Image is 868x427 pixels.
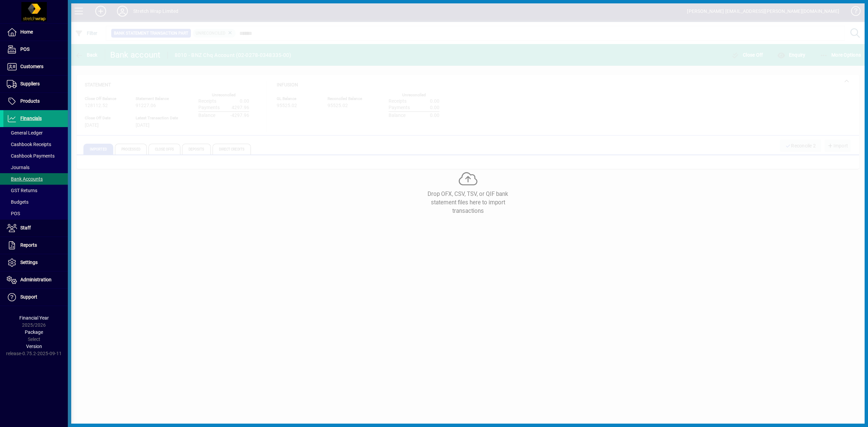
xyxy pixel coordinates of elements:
span: Financials [20,116,42,121]
a: Suppliers [3,76,68,93]
a: Staff [3,220,68,237]
a: GST Returns [3,185,68,196]
a: POS [3,41,68,58]
span: Budgets [7,199,28,205]
span: Financial Year [19,315,49,321]
span: Journals [7,165,29,170]
span: Bank Accounts [7,176,43,182]
a: Administration [3,271,68,288]
a: Support [3,289,68,306]
a: POS [3,208,68,219]
a: Journals [3,162,68,173]
a: Bank Accounts [3,173,68,185]
span: Suppliers [20,81,40,86]
a: Home [3,24,68,41]
span: Cashbook Payments [7,153,55,159]
a: Cashbook Payments [3,150,68,162]
span: Reports [20,242,37,248]
span: Support [20,294,37,300]
a: General Ledger [3,127,68,139]
span: Customers [20,64,43,69]
span: Home [20,29,33,35]
span: POS [7,211,20,216]
a: Budgets [3,196,68,208]
span: Settings [20,260,38,265]
a: Settings [3,254,68,271]
span: GST Returns [7,188,37,193]
span: Cashbook Receipts [7,142,51,147]
span: Products [20,98,40,104]
a: Cashbook Receipts [3,139,68,150]
span: General Ledger [7,130,43,136]
a: Products [3,93,68,110]
a: Reports [3,237,68,254]
span: POS [20,46,29,52]
a: Customers [3,58,68,75]
span: Administration [20,277,52,282]
span: Staff [20,225,31,230]
span: Version [26,344,42,349]
span: Package [25,329,43,335]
